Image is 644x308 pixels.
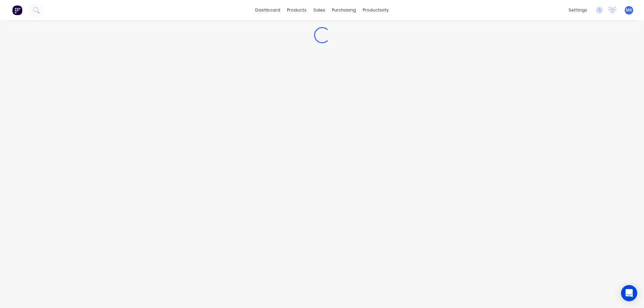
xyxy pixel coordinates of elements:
[329,5,359,15] div: purchasing
[626,7,632,13] span: MK
[621,285,637,301] div: Open Intercom Messenger
[359,5,392,15] div: productivity
[310,5,329,15] div: sales
[252,5,284,15] a: dashboard
[12,5,22,15] img: Factory
[565,5,591,15] div: settings
[284,5,310,15] div: products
